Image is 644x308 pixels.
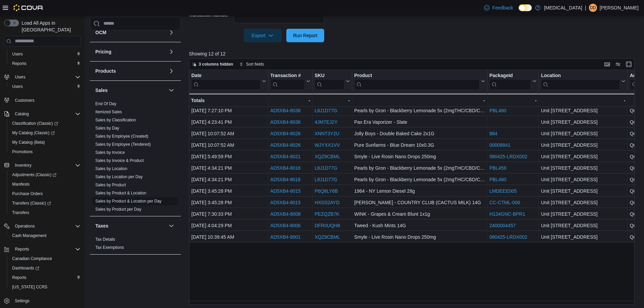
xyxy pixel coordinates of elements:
span: Users [12,84,23,89]
a: Itemized Sales [95,110,122,114]
div: SKU [314,72,344,79]
div: Unit [STREET_ADDRESS] [541,141,625,149]
span: Tax Details [95,237,115,242]
button: Reports [7,59,83,68]
a: Users [9,82,25,91]
div: - [489,96,536,104]
a: My Catalog (Beta) [9,138,48,146]
a: [US_STATE] CCRS [9,283,50,291]
div: Taxes [90,235,181,254]
a: AD5XB4-8006 [270,223,301,228]
div: [DATE] 10:07:52 AM [191,141,266,149]
a: LMDEEE005 [489,188,517,194]
span: Operations [15,223,35,229]
a: Transfers [9,209,32,217]
span: Reports [9,60,80,68]
span: Run Report [293,32,317,39]
span: Load All Apps in [GEOGRAPHIC_DATA] [19,20,80,33]
div: [DATE] 10:07:52 AM [191,129,266,138]
a: CC-CTML-006 [489,200,520,205]
span: Adjustments (Classic) [12,172,56,177]
span: 3 columns hidden [199,62,233,67]
div: - [541,96,625,104]
span: Reports [9,274,80,282]
a: Adjustments (Classic) [7,170,83,180]
span: Classification (Classic) [9,119,80,127]
a: My Catalog (Classic) [9,129,57,137]
button: OCM [167,28,175,37]
button: Enter fullscreen [625,60,633,68]
button: Transfers [7,208,83,217]
span: Manifests [9,180,80,188]
span: Sales by Product [95,182,126,188]
a: Transfers (Classic) [9,199,54,207]
div: Unit [STREET_ADDRESS] [541,175,625,184]
div: Unit [STREET_ADDRESS] [541,164,625,172]
div: Unit [STREET_ADDRESS] [541,221,625,230]
a: AD5XB4-8016 [270,177,301,182]
div: WINK - Grapes & Cream Blunt 1x1g [354,210,485,218]
div: [DATE] 10:39:45 AM [191,233,266,241]
button: Sales [167,86,175,94]
a: AD5XB4-8038 [270,108,301,113]
a: 4JM7EJ2Y [314,119,337,125]
button: Promotions [7,147,83,157]
a: AD5XB4-8015 [270,188,301,194]
button: Transaction # [270,72,310,90]
p: [MEDICAL_DATA] [544,4,582,12]
span: Washington CCRS [9,283,80,291]
div: Pearls by Gron - Blackberry Lemonade 5x (2mgTHC/CBD/CBN) [354,175,485,184]
div: [DATE] 4:23:41 PM [191,118,266,126]
div: Smyle - Live Rosin Nano Drops 250mg [354,152,485,161]
a: Sales by Product & Location [95,191,146,195]
button: Sort fields [237,60,267,68]
span: Sales by Day [95,125,119,131]
a: Dashboards [9,264,42,272]
a: Customers [12,96,37,104]
button: Taxes [167,222,175,230]
a: 00008841 [489,142,510,148]
a: Canadian Compliance [9,255,55,263]
a: Adjustments (Classic) [9,171,59,179]
a: AD5XB4-8036 [270,119,301,125]
span: Sort fields [246,62,264,67]
a: End Of Day [95,101,116,106]
span: Tax Exemptions [95,245,124,250]
span: Sales by Employee (Created) [95,134,148,139]
a: Sales by Location per Day [95,174,143,179]
span: Reports [12,245,80,253]
span: Customers [12,96,80,104]
a: Tax Exemptions [95,245,124,250]
div: PackageId [489,72,531,79]
div: Unit [STREET_ADDRESS] [541,129,625,138]
div: [DATE] 5:49:59 PM [191,152,266,161]
div: Location [541,72,620,90]
button: Inventory [1,161,83,170]
button: Users [7,49,83,59]
button: 3 columns hidden [189,60,236,68]
span: Classification (Classic) [12,121,58,126]
a: L8J1D77G [314,177,337,182]
button: Users [12,73,28,81]
button: Products [167,67,175,75]
span: Users [9,50,80,58]
button: Reports [12,245,32,253]
div: [DATE] 7:27:10 PM [191,106,266,115]
span: Sales by Product & Location [95,190,146,196]
button: Date [191,72,266,90]
div: Diego de Azevedo [589,4,597,12]
a: 080425-LRDX002 [489,234,527,240]
a: Tax Details [95,237,115,242]
button: Reports [7,273,83,282]
div: [DATE] 4:34:21 PM [191,164,266,172]
a: Manifests [9,180,32,188]
span: Sales by Location [95,166,127,171]
a: PBL460 [489,108,506,113]
span: Customers [15,98,34,103]
p: | [585,4,586,12]
span: Sales by Product & Location per Day [95,198,162,204]
span: Reports [15,246,29,252]
button: Sales [95,87,166,94]
div: Date [191,72,261,79]
span: [US_STATE] CCRS [12,284,47,290]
